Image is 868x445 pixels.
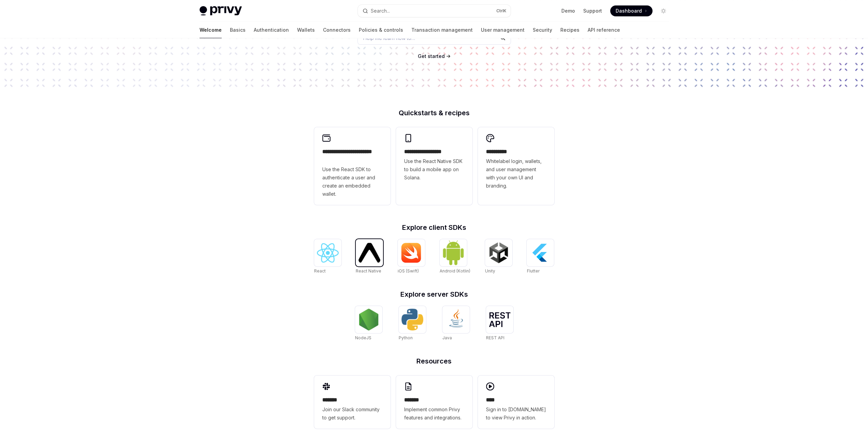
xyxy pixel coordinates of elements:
[322,405,382,422] span: Join our Slack community to get support.
[560,22,579,38] a: Recipes
[371,7,390,15] div: Search...
[404,157,464,182] span: Use the React Native SDK to build a mobile app on Solana.
[355,306,382,341] a: NodeJSNodeJS
[314,358,554,365] h2: Resources
[527,268,539,273] span: Flutter
[486,405,546,422] span: Sign in to [DOMAIN_NAME] to view Privy in action.
[398,239,425,275] a: iOS (Swift)iOS (Swift)
[442,240,464,265] img: Android (Kotlin)
[616,8,642,14] span: Dashboard
[404,405,464,422] span: Implement common Privy features and integrations.
[314,109,554,116] h2: Quickstarts & recipes
[418,53,445,60] a: Get started
[411,22,473,38] a: Transaction management
[488,242,510,264] img: Unity
[396,375,472,429] a: **** **Implement common Privy features and integrations.
[358,243,380,262] img: React Native
[322,165,382,198] span: Use the React SDK to authenticate a user and create an embedded wallet.
[533,22,552,38] a: Security
[399,335,413,340] span: Python
[561,8,575,14] a: Demo
[583,8,602,14] a: Support
[486,335,504,340] span: REST API
[401,309,423,330] img: Python
[478,375,554,429] a: ****Sign in to [DOMAIN_NAME] to view Privy in action.
[400,242,422,263] img: iOS (Swift)
[297,22,315,38] a: Wallets
[529,242,551,264] img: Flutter
[359,22,403,38] a: Policies & controls
[418,53,445,59] span: Get started
[317,243,339,263] img: React
[398,268,419,273] span: iOS (Swift)
[658,5,669,16] button: Toggle dark mode
[200,22,222,38] a: Welcome
[314,268,326,273] span: React
[358,309,380,330] img: NodeJS
[314,239,341,275] a: ReactReact
[489,312,511,327] img: REST API
[200,6,242,16] img: light logo
[440,239,470,275] a: Android (Kotlin)Android (Kotlin)
[358,5,511,17] button: Open search
[588,22,620,38] a: API reference
[314,375,391,429] a: **** **Join our Slack community to get support.
[254,22,289,38] a: Authentication
[610,5,652,16] a: Dashboard
[314,291,554,298] h2: Explore server SDKs
[527,239,554,275] a: FlutterFlutter
[486,306,513,341] a: REST APIREST API
[445,309,467,330] img: Java
[442,335,452,340] span: Java
[396,127,472,205] a: **** **** **** ***Use the React Native SDK to build a mobile app on Solana.
[356,239,383,275] a: React NativeReact Native
[485,239,512,275] a: UnityUnity
[356,268,381,273] span: React Native
[440,268,470,273] span: Android (Kotlin)
[314,224,554,231] h2: Explore client SDKs
[485,268,495,273] span: Unity
[486,157,546,190] span: Whitelabel login, wallets, and user management with your own UI and branding.
[323,22,351,38] a: Connectors
[442,306,470,341] a: JavaJava
[496,8,506,14] span: Ctrl K
[481,22,525,38] a: User management
[230,22,246,38] a: Basics
[399,306,426,341] a: PythonPython
[355,335,371,340] span: NodeJS
[478,127,554,205] a: **** *****Whitelabel login, wallets, and user management with your own UI and branding.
